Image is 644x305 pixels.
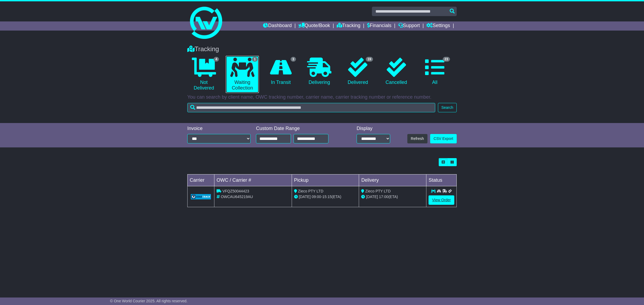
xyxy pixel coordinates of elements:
td: Status [426,174,457,186]
div: Invoice [187,126,251,132]
a: View Order [429,195,454,205]
span: [DATE] [366,195,378,199]
a: 19 Delivered [341,56,374,87]
div: - (ETA) [294,194,357,200]
a: Dashboard [263,21,292,31]
a: Financials [367,21,391,31]
a: Delivering [303,56,336,87]
a: Cancelled [380,56,413,87]
button: Search [438,103,457,112]
a: Support [398,21,420,31]
span: 15:15 [322,195,332,199]
a: Tracking [337,21,360,31]
span: 17:00 [379,195,388,199]
td: Delivery [359,174,426,186]
a: Settings [426,21,450,31]
div: Display [357,126,390,132]
span: Zieco PTY LTD [365,189,390,193]
span: 19 [366,57,373,62]
img: GetCarrierServiceLogo [191,194,211,199]
div: Tracking [185,45,459,53]
a: 1 Waiting Collection [226,56,259,93]
span: OWCAU645219AU [221,195,253,199]
span: 1 [252,57,258,62]
span: 23 [443,57,450,62]
button: Refresh [407,134,427,143]
td: Pickup [292,174,359,186]
div: Custom Date Range [256,126,342,132]
span: 09:00 [312,195,321,199]
p: You can search by client name, OWC tracking number, carrier name, carrier tracking number or refe... [187,94,457,100]
a: 4 Not Delivered [187,56,220,93]
a: 23 All [418,56,451,87]
td: Carrier [188,174,214,186]
a: Quote/Book [298,21,330,31]
span: © One World Courier 2025. All rights reserved. [110,299,188,303]
span: 3 [291,57,296,62]
a: 3 In Transit [264,56,297,87]
span: [DATE] [299,195,311,199]
span: 4 [214,57,219,62]
span: Zieco PTY LTD [298,189,323,193]
td: OWC / Carrier # [214,174,292,186]
div: (ETA) [361,194,424,200]
a: CSV Export [430,134,457,143]
span: VFQZ50044423 [222,189,249,193]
